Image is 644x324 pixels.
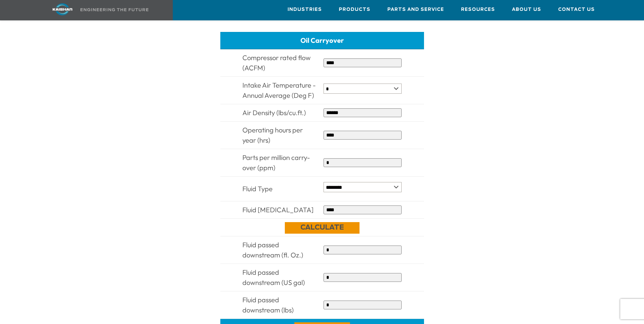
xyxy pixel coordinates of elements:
[461,0,495,19] a: Resources
[339,0,370,19] a: Products
[242,53,311,72] span: Compressor rated flow (ACFM)
[387,0,444,19] a: Parts and Service
[242,184,273,193] span: Fluid Type
[300,36,344,44] span: Oil Carryover
[387,6,444,14] span: Parts and Service
[461,6,495,14] span: Resources
[512,6,541,14] span: About Us
[285,222,360,234] a: Calculate
[242,205,314,214] span: Fluid [MEDICAL_DATA]
[242,240,303,259] span: Fluid passed downstream (fl. Oz.)
[558,6,595,14] span: Contact Us
[242,126,303,144] span: Operating hours per year (hrs)
[37,3,88,15] img: kaishan logo
[242,153,310,172] span: Parts per million carry-over (ppm)
[339,6,370,14] span: Products
[242,268,305,287] span: Fluid passed downstream (US gal)
[242,295,294,314] span: Fluid passed downstream (lbs)
[288,6,322,14] span: Industries
[558,0,595,19] a: Contact Us
[288,0,322,19] a: Industries
[80,8,148,11] img: Engineering the future
[242,108,306,117] span: Air Density (lbs/cu.ft.)
[242,81,316,100] span: Intake Air Temperature - Annual Average (Deg F)
[512,0,541,19] a: About Us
